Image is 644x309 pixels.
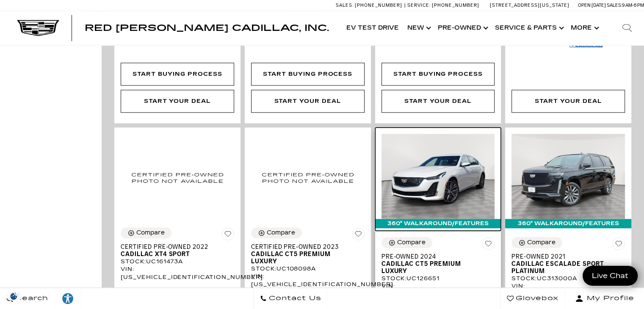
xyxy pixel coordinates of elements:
[511,134,625,219] img: 2021 Cadillac Escalade Sport Platinum
[500,288,565,309] a: Glovebox
[381,253,495,275] a: Pre-Owned 2024Cadillac CT5 Premium Luxury
[583,292,634,304] span: My Profile
[251,265,365,273] div: Stock : UC108098A
[355,3,402,8] span: [PHONE_NUMBER]
[55,292,80,305] div: Explore your accessibility options
[511,253,619,260] span: Pre-Owned 2021
[121,90,234,113] div: Start Your Deal
[251,273,365,288] div: VIN: [US_VEHICLE_IDENTIFICATION_NUMBER]
[55,288,81,309] a: Explore your accessibility options
[136,229,165,237] div: Compare
[251,63,365,86] div: Start Buying Process
[274,97,341,106] div: Start Your Deal
[251,243,365,265] a: Certified Pre-Owned 2023Cadillac CT5 Premium Luxury
[336,3,404,8] a: Sales: [PHONE_NUMBER]
[144,97,211,106] div: Start Your Deal
[505,219,631,228] div: 360° WalkAround/Features
[85,23,329,33] span: Red [PERSON_NAME] Cadillac, Inc.
[381,237,432,248] button: Compare Vehicle
[251,134,365,221] img: 2023 Cadillac CT5 Premium Luxury
[578,3,606,8] span: Open [DATE]
[336,3,354,8] span: Sales:
[588,271,633,281] span: Live Chat
[514,292,558,304] span: Glovebox
[221,227,234,243] button: Save Vehicle
[381,90,495,113] div: Start Your Deal
[404,97,471,106] div: Start Your Deal
[267,292,321,304] span: Contact Us
[133,69,222,79] div: Start Buying Process
[121,243,234,258] a: Certified Pre-Owned 2022Cadillac XT4 Sport
[610,11,644,45] div: Search
[251,227,302,238] button: Compare Vehicle
[381,260,489,275] span: Cadillac CT5 Premium Luxury
[381,134,495,219] img: 2024 Cadillac CT5 Premium Luxury
[527,239,556,246] div: Compare
[490,3,569,8] a: [STREET_ADDRESS][US_STATE]
[511,275,625,282] div: Stock : UC313000A
[121,258,234,265] div: Stock : UC161473A
[251,90,365,113] div: Start Your Deal
[511,282,625,298] div: VIN: [US_VEHICLE_IDENTIFICATION_NUMBER]
[434,11,491,45] a: Pre-Owned
[397,239,426,246] div: Compare
[511,253,625,275] a: Pre-Owned 2021Cadillac Escalade Sport Platinum
[607,3,622,8] span: Sales:
[407,3,431,8] span: Service:
[85,24,329,32] a: Red [PERSON_NAME] Cadillac, Inc.
[352,227,365,243] button: Save Vehicle
[121,251,228,258] span: Cadillac XT4 Sport
[612,237,625,253] button: Save Vehicle
[375,219,501,228] div: 360° WalkAround/Features
[4,292,24,301] section: Click to Open Cookie Consent Modal
[381,253,489,260] span: Pre-Owned 2024
[121,134,234,221] img: 2022 Cadillac XT4 Sport
[482,237,495,253] button: Save Vehicle
[267,229,295,237] div: Compare
[403,11,434,45] a: New
[381,275,495,282] div: Stock : UC126651
[535,97,602,106] div: Start Your Deal
[251,243,358,251] span: Certified Pre-Owned 2023
[511,90,625,113] div: Start Your Deal
[381,282,495,298] div: VIN: [US_VEHICLE_IDENTIFICATION_NUMBER]
[121,243,228,251] span: Certified Pre-Owned 2022
[121,265,234,281] div: VIN: [US_VEHICLE_IDENTIFICATION_NUMBER]
[342,11,403,45] a: EV Test Drive
[583,266,638,286] a: Live Chat
[404,3,481,8] a: Service: [PHONE_NUMBER]
[511,237,562,248] button: Compare Vehicle
[565,288,644,309] button: Open user profile menu
[17,20,59,36] img: Cadillac Dark Logo with Cadillac White Text
[393,69,483,79] div: Start Buying Process
[4,292,24,301] img: Opt-Out Icon
[491,11,567,45] a: Service & Parts
[432,3,479,8] span: [PHONE_NUMBER]
[511,260,619,275] span: Cadillac Escalade Sport Platinum
[121,63,234,86] div: Start Buying Process
[263,69,352,79] div: Start Buying Process
[121,227,171,238] button: Compare Vehicle
[381,63,495,86] div: Start Buying Process
[253,288,328,309] a: Contact Us
[13,292,48,304] span: Search
[622,3,644,8] span: 9 AM-6 PM
[251,251,358,265] span: Cadillac CT5 Premium Luxury
[567,11,602,45] button: More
